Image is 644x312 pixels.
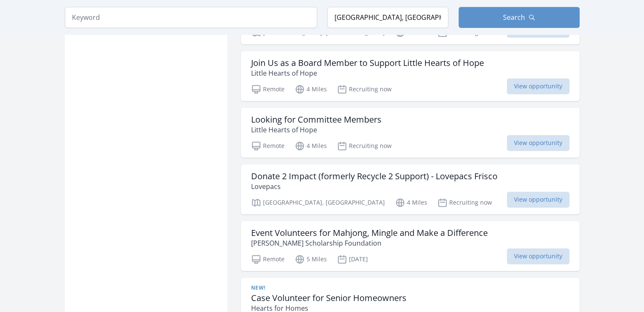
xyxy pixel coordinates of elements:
[503,12,525,22] span: Search
[251,68,484,78] p: Little Hearts of Hope
[395,197,427,208] p: 4 Miles
[251,181,498,192] p: Lovepacs
[251,238,488,248] p: [PERSON_NAME] Scholarship Foundation
[251,293,406,303] h3: Case Volunteer for Senior Homeowners
[295,84,327,94] p: 4 Miles
[241,108,580,158] a: Looking for Committee Members Little Hearts of Hope Remote 4 Miles Recruiting now View opportunity
[459,7,580,28] button: Search
[251,84,285,94] p: Remote
[241,221,580,271] a: Event Volunteers for Mahjong, Mingle and Make a Difference [PERSON_NAME] Scholarship Foundation R...
[507,135,569,151] span: View opportunity
[507,78,569,94] span: View opportunity
[251,228,488,238] h3: Event Volunteers for Mahjong, Mingle and Make a Difference
[251,115,381,125] h3: Looking for Committee Members
[337,254,368,264] p: [DATE]
[337,141,392,151] p: Recruiting now
[507,248,569,264] span: View opportunity
[251,285,265,291] span: New!
[437,197,492,208] p: Recruiting now
[251,125,381,135] p: Little Hearts of Hope
[327,7,448,28] input: Location
[241,51,580,101] a: Join Us as a Board Member to Support Little Hearts of Hope Little Hearts of Hope Remote 4 Miles R...
[251,141,285,151] p: Remote
[241,164,580,214] a: Donate 2 Impact (formerly Recycle 2 Support) - Lovepacs Frisco Lovepacs [GEOGRAPHIC_DATA], [GEOGR...
[337,84,392,94] p: Recruiting now
[65,7,317,28] input: Keyword
[251,197,385,208] p: [GEOGRAPHIC_DATA], [GEOGRAPHIC_DATA]
[251,254,285,264] p: Remote
[251,58,484,68] h3: Join Us as a Board Member to Support Little Hearts of Hope
[295,254,327,264] p: 5 Miles
[295,141,327,151] p: 4 Miles
[507,192,569,208] span: View opportunity
[251,171,498,181] h3: Donate 2 Impact (formerly Recycle 2 Support) - Lovepacs Frisco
